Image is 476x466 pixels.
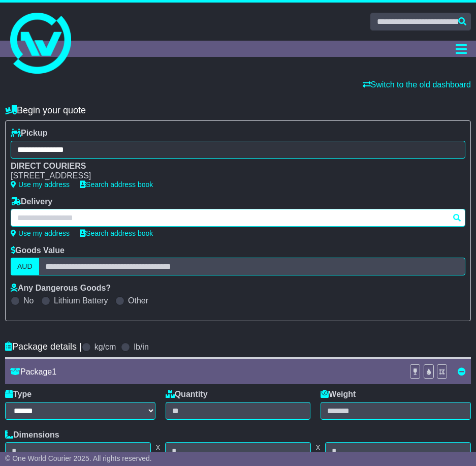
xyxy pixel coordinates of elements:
[11,128,47,138] label: Pickup
[80,229,153,237] a: Search address book
[5,430,59,440] label: Dimensions
[11,161,455,171] div: DIRECT COURIERS
[363,80,471,89] a: Switch to the old dashboard
[311,442,325,452] span: x
[134,342,148,352] label: lb/in
[11,229,70,237] a: Use my address
[94,342,116,352] label: kg/cm
[5,454,152,462] span: © One World Courier 2025. All rights reserved.
[5,341,82,352] h4: Package details |
[321,389,356,399] label: Weight
[11,197,52,206] label: Delivery
[5,389,31,399] label: Type
[52,367,56,376] span: 1
[11,180,70,189] a: Use my address
[11,209,465,227] typeahead: Please provide city
[54,296,108,305] label: Lithium Battery
[451,41,471,57] button: Toggle navigation
[23,296,34,305] label: No
[5,105,471,116] h4: Begin your quote
[151,442,165,452] span: x
[166,389,208,399] label: Quantity
[11,283,111,293] label: Any Dangerous Goods?
[11,245,65,255] label: Goods Value
[11,171,455,180] div: [STREET_ADDRESS]
[458,367,466,376] a: Remove this item
[5,367,404,377] div: Package
[80,180,153,189] a: Search address book
[128,296,148,305] label: Other
[11,258,39,275] label: AUD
